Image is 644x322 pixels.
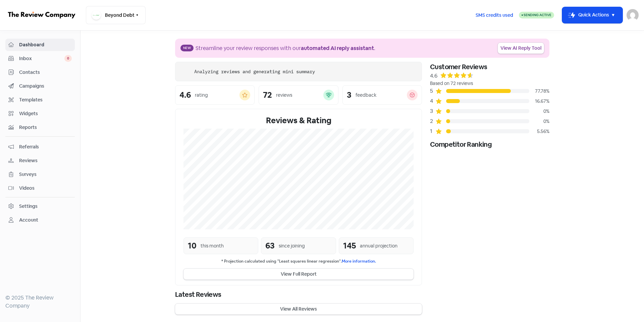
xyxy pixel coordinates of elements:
span: Widgets [19,110,72,117]
div: 5 [430,87,435,95]
a: 72reviews [259,85,338,105]
a: Templates [5,94,75,106]
img: User [627,9,639,21]
div: 72 [263,91,272,99]
span: Campaigns [19,83,72,90]
a: 4.6rating [175,85,255,105]
div: 3 [430,107,435,115]
div: © 2025 The Review Company [5,294,75,310]
button: Quick Actions [562,7,623,23]
div: 3 [347,91,352,99]
span: Surveys [19,171,72,178]
div: 10 [188,240,197,252]
div: 0% [529,118,549,125]
div: since joining [279,242,305,249]
a: View AI Reply Tool [498,43,544,54]
a: Inbox 0 [5,52,75,65]
div: Streamline your review responses with our . [196,44,375,52]
span: Dashboard [19,41,72,48]
button: View All Reviews [175,304,422,315]
span: SMS credits used [476,12,513,19]
div: Settings [19,203,38,210]
a: Campaigns [5,80,75,92]
div: 1 [430,127,435,135]
div: 4.6 [179,91,191,99]
a: Referrals [5,141,75,153]
div: 4 [430,97,435,105]
div: 4.6 [430,72,437,80]
a: Dashboard [5,39,75,51]
div: 77.78% [529,88,549,95]
div: 145 [343,240,356,252]
span: Referrals [19,143,72,150]
span: 0 [64,55,72,62]
div: Based on 72 reviews [430,80,549,87]
div: reviews [276,92,292,99]
div: Customer Reviews [430,62,549,72]
a: Reports [5,121,75,134]
div: Analyzing reviews and generating mini summary [194,68,315,75]
span: Templates [19,96,72,103]
span: New [180,45,194,51]
small: * Projection calculated using "Least squares linear regression". [183,258,414,265]
span: Sending Active [524,13,551,17]
a: Videos [5,182,75,194]
div: 2 [430,117,435,125]
div: this month [201,242,224,249]
div: 0% [529,108,549,115]
span: Videos [19,185,72,192]
b: automated AI reply assistant [301,45,374,52]
div: feedback [356,92,376,99]
a: SMS credits used [470,11,519,18]
a: 3feedback [342,85,422,105]
div: 63 [265,240,275,252]
a: Contacts [5,66,75,79]
a: Account [5,214,75,226]
span: Inbox [19,55,64,62]
button: View Full Report [183,269,414,280]
a: Widgets [5,107,75,120]
a: Surveys [5,168,75,181]
button: Beyond Debt [86,6,146,24]
div: rating [195,92,208,99]
a: More information. [342,259,376,264]
div: 5.56% [529,128,549,135]
div: annual projection [360,242,397,249]
div: Reviews & Rating [183,114,414,127]
span: Reviews [19,157,72,164]
div: Competitor Ranking [430,139,549,149]
a: Reviews [5,154,75,167]
span: Contacts [19,69,72,76]
div: Account [19,217,38,224]
a: Settings [5,200,75,213]
span: Reports [19,124,72,131]
a: Sending Active [519,11,554,19]
div: Latest Reviews [175,289,422,300]
div: 16.67% [529,98,549,105]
